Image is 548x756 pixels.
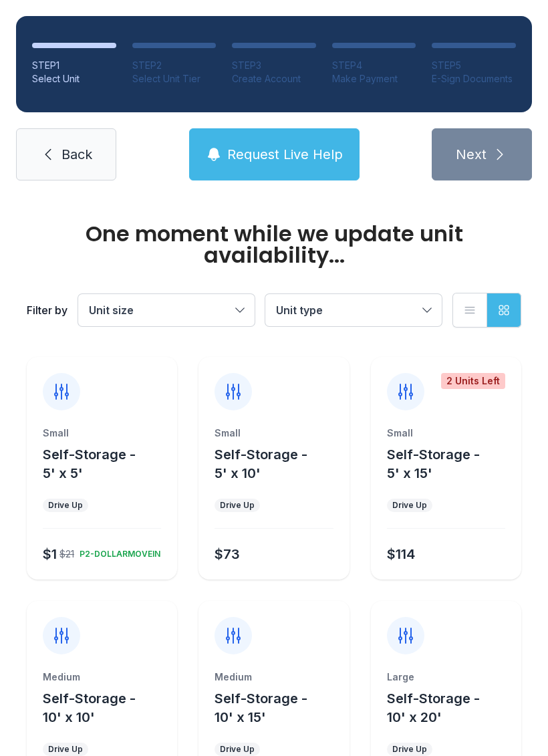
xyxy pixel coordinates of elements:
[61,145,92,164] span: Back
[432,72,516,86] div: E-Sign Documents
[387,689,516,727] button: Self-Storage - 10' x 20'
[215,545,240,563] div: $73
[232,72,316,86] div: Create Account
[78,294,255,326] button: Unit size
[215,426,333,440] div: Small
[43,426,161,440] div: Small
[232,59,316,72] div: STEP 3
[43,447,136,481] span: Self-Storage - 5' x 5'
[332,72,416,86] div: Make Payment
[387,447,480,481] span: Self-Storage - 5' x 15'
[387,670,505,684] div: Large
[132,72,217,86] div: Select Unit Tier
[387,445,516,483] button: Self-Storage - 5' x 15'
[43,689,172,727] button: Self-Storage - 10' x 10'
[265,294,442,326] button: Unit type
[220,744,255,755] div: Drive Up
[387,690,480,725] span: Self-Storage - 10' x 20'
[89,303,134,317] span: Unit size
[215,689,344,727] button: Self-Storage - 10' x 15'
[132,59,217,72] div: STEP 2
[43,670,161,684] div: Medium
[215,670,333,684] div: Medium
[74,543,160,559] div: P2-DOLLARMOVEIN
[432,59,516,72] div: STEP 5
[32,59,116,72] div: STEP 1
[27,223,521,266] div: One moment while we update unit availability...
[59,547,74,561] div: $21
[48,744,83,755] div: Drive Up
[43,445,172,483] button: Self-Storage - 5' x 5'
[43,545,57,563] div: $1
[43,690,136,725] span: Self-Storage - 10' x 10'
[215,690,307,725] span: Self-Storage - 10' x 15'
[27,302,67,318] div: Filter by
[215,447,307,481] span: Self-Storage - 5' x 10'
[441,373,505,389] div: 2 Units Left
[332,59,416,72] div: STEP 4
[32,72,116,86] div: Select Unit
[276,303,323,317] span: Unit type
[456,145,487,164] span: Next
[215,445,344,483] button: Self-Storage - 5' x 10'
[220,500,255,511] div: Drive Up
[48,500,83,511] div: Drive Up
[392,500,427,511] div: Drive Up
[227,145,343,164] span: Request Live Help
[392,744,427,755] div: Drive Up
[387,545,415,563] div: $114
[387,426,505,440] div: Small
